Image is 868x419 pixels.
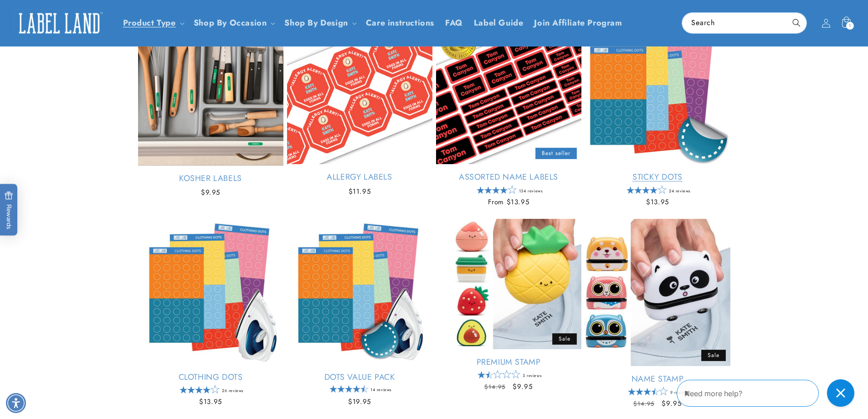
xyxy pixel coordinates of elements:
[5,191,13,229] span: Rewards
[585,374,730,384] a: Name Stamp
[849,22,851,30] span: 1
[677,376,859,410] iframe: Gorgias Floating Chat
[10,5,108,41] a: Label Land
[6,393,26,413] div: Accessibility Menu
[287,172,432,182] a: Allergy Labels
[445,18,463,28] span: FAQ
[786,13,806,33] button: Search
[468,12,529,34] a: Label Guide
[534,18,622,28] span: Join Affiliate Program
[440,12,468,34] a: FAQ
[529,12,627,34] a: Join Affiliate Program
[287,372,432,383] a: Dots Value Pack
[474,18,524,28] span: Label Guide
[279,12,360,34] summary: Shop By Design
[194,18,267,28] span: Shop By Occasion
[436,357,581,367] a: Premium Stamp
[360,12,440,34] a: Care instructions
[188,12,279,34] summary: Shop By Occasion
[366,18,434,28] span: Care instructions
[585,172,730,182] a: Sticky Dots
[436,172,581,182] a: Assorted Name Labels
[118,12,188,34] summary: Product Type
[138,173,283,184] a: Kosher Labels
[138,372,283,383] a: Clothing Dots
[284,17,348,29] a: Shop By Design
[123,17,176,29] a: Product Type
[14,9,105,37] img: Label Land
